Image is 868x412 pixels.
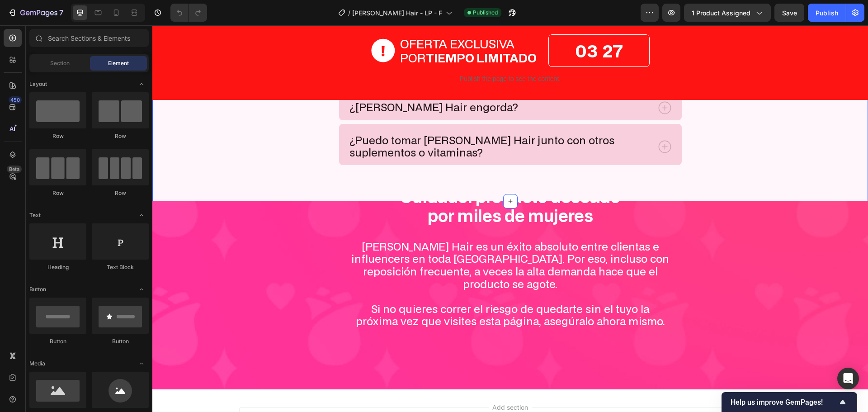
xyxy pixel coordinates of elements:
[92,189,149,197] div: Row
[197,76,366,89] p: ¿[PERSON_NAME] Hair engorda?
[9,96,22,104] div: 450
[92,337,149,346] div: Button
[134,282,149,297] span: Toggle open
[29,29,149,47] input: Search Sections & Elements
[4,4,67,22] button: 7
[29,263,86,271] div: Heading
[29,360,45,368] span: Media
[336,377,379,387] span: Add section
[134,356,149,371] span: Toggle open
[247,162,469,200] p: Cuidado: producto deseado por miles de mujeres
[152,25,868,412] iframe: Design area
[808,4,846,22] button: Publish
[198,215,518,265] p: [PERSON_NAME] Hair es un éxito absoluto entre clientas e influencers en toda [GEOGRAPHIC_DATA]. P...
[816,8,838,18] div: Publish
[731,397,848,407] button: Show survey - Help us improve GemPages!
[29,80,47,88] span: Layout
[92,263,149,271] div: Text Block
[92,132,149,140] div: Row
[782,9,797,17] span: Save
[29,285,46,294] span: Button
[108,59,129,67] span: Element
[50,59,70,67] span: Section
[198,278,518,303] p: Si no quieres correr el riesgo de quedarte sin el tuyo la próxima vez que visites esta página, as...
[59,7,63,18] p: 7
[29,132,86,140] div: Row
[7,166,22,173] div: Beta
[29,189,86,197] div: Row
[731,398,837,407] span: Help us improve GemPages!
[684,4,771,22] button: 1 product assigned
[29,211,41,219] span: Text
[29,337,86,346] div: Button
[197,109,496,134] p: ¿Puedo tomar [PERSON_NAME] Hair junto con otros suplementos o vitaminas?
[692,8,750,18] span: 1 product assigned
[170,4,207,22] div: Undo/Redo
[473,9,498,17] span: Published
[134,208,149,223] span: Toggle open
[774,4,804,22] button: Save
[837,368,859,389] div: Open Intercom Messenger
[134,77,149,91] span: Toggle open
[352,8,442,18] span: [PERSON_NAME] Hair - LP - F
[348,8,350,18] span: /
